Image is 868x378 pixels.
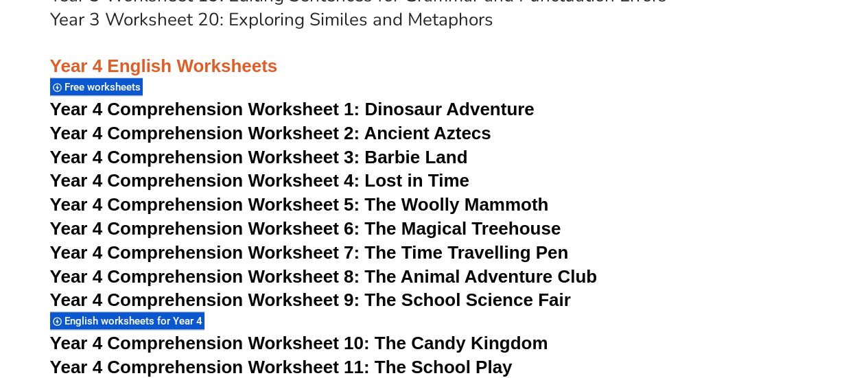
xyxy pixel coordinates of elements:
[50,266,598,287] a: Year 4 Comprehension Worksheet 8: The Animal Adventure Club
[50,242,569,263] a: Year 4 Comprehension Worksheet 7: The Time Travelling Pen
[50,147,468,167] a: Year 4 Comprehension Worksheet 3: Barbie Land
[50,218,561,239] a: Year 4 Comprehension Worksheet 6: The Magical Treehouse
[64,81,145,93] span: Free worksheets
[50,311,204,330] div: English worksheets for Year 4
[640,223,868,378] iframe: Chat Widget
[50,194,549,215] a: Year 4 Comprehension Worksheet 5: The Woolly Mammoth
[50,357,513,377] a: Year 4 Comprehension Worksheet 11: The School Play
[50,123,491,143] a: Year 4 Comprehension Worksheet 2: Ancient Aztecs
[50,290,571,310] a: Year 4 Comprehension Worksheet 9: The School Science Fair
[64,315,207,327] span: English worksheets for Year 4
[50,78,143,96] div: Free worksheets
[50,170,469,191] a: Year 4 Comprehension Worksheet 4: Lost in Time
[364,99,534,119] span: Dinosaur Adventure
[50,333,548,353] a: Year 4 Comprehension Worksheet 10: The Candy Kingdom
[50,32,819,79] h3: Year 4 English Worksheets
[50,99,360,119] span: Year 4 Comprehension Worksheet 1:
[50,8,493,32] a: Year 3 Worksheet 20: Exploring Similes and Metaphors
[50,99,535,119] a: Year 4 Comprehension Worksheet 1: Dinosaur Adventure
